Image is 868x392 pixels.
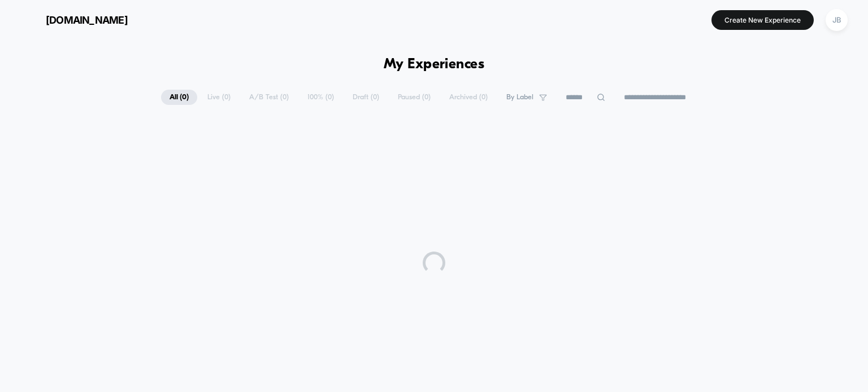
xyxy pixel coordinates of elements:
[161,90,197,105] span: All ( 0 )
[826,9,848,31] div: JB
[384,56,485,73] h1: My Experiences
[711,10,814,30] button: Create New Experience
[822,8,851,32] button: JB
[46,14,128,26] span: [DOMAIN_NAME]
[506,93,533,102] span: By Label
[17,11,131,29] button: [DOMAIN_NAME]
